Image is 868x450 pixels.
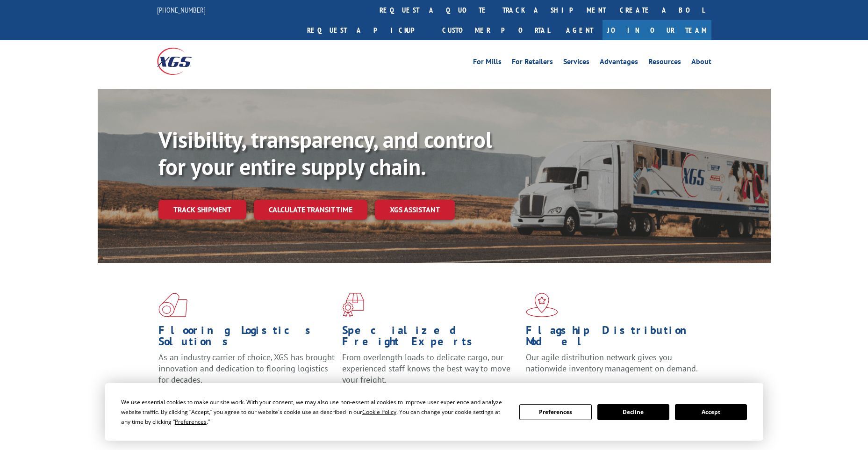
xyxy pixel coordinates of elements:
[526,293,558,317] img: xgs-icon-flagship-distribution-model-red
[362,408,396,416] span: Cookie Policy
[300,20,435,40] a: Request a pickup
[563,58,589,68] a: Services
[158,325,335,352] h1: Flooring Logistics Solutions
[526,352,698,374] span: Our agile distribution network gives you nationwide inventory management on demand.
[648,58,681,68] a: Resources
[691,58,711,68] a: About
[254,200,367,220] a: Calculate transit time
[158,293,187,317] img: xgs-icon-total-supply-chain-intelligence-red
[175,418,207,426] span: Preferences
[519,404,591,420] button: Preferences
[121,397,508,427] div: We use essential cookies to make our site work. With your consent, we may also use non-essential ...
[512,58,553,68] a: For Retailers
[597,404,669,420] button: Decline
[157,5,206,15] a: [PHONE_NUMBER]
[526,383,642,393] a: Learn More >
[158,352,335,385] span: As an industry carrier of choice, XGS has brought innovation and dedication to flooring logistics...
[158,125,492,181] b: Visibility, transparency, and control for your entire supply chain.
[375,200,455,220] a: XGS ASSISTANT
[675,404,747,420] button: Accept
[526,325,703,352] h1: Flagship Distribution Model
[105,383,763,441] div: Cookie Consent Prompt
[435,20,557,40] a: Customer Portal
[603,20,711,40] a: Join Our Team
[600,58,638,68] a: Advantages
[158,200,246,219] a: Track shipment
[557,20,603,40] a: Agent
[342,325,519,352] h1: Specialized Freight Experts
[342,352,519,393] p: From overlength loads to delicate cargo, our experienced staff knows the best way to move your fr...
[473,58,502,68] a: For Mills
[342,293,364,317] img: xgs-icon-focused-on-flooring-red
